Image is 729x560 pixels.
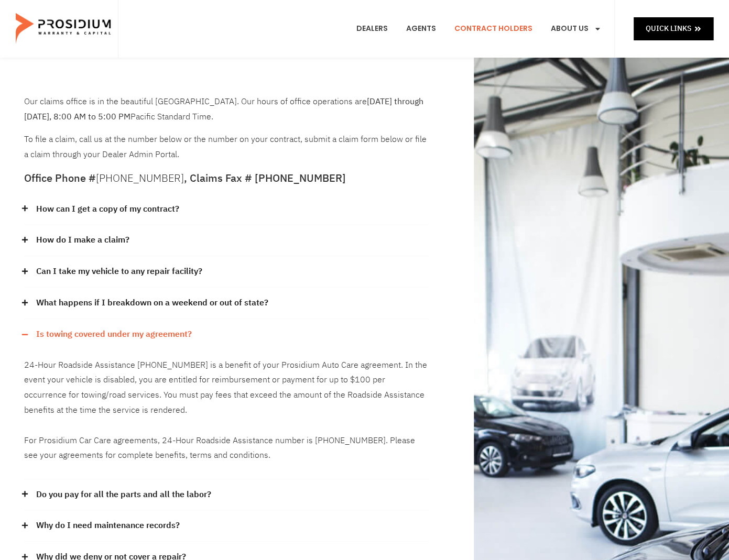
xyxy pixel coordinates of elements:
[24,358,429,464] p: 24-Hour Roadside Assistance [PHONE_NUMBER] is a benefit of your Prosidium Auto Care agreement. In...
[24,173,429,183] h5: Office Phone # , Claims Fax # [PHONE_NUMBER]
[447,9,540,48] a: Contract Holders
[24,319,429,350] div: Is towing covered under my agreement?
[36,202,179,217] a: How can I get a copy of my contract?
[36,233,129,248] a: How do I make a claim?
[24,94,429,162] div: To file a claim, call us at the number below or the number on your contract, submit a claim form ...
[646,22,691,35] span: Quick Links
[349,9,609,48] nav: Menu
[36,295,268,311] a: What happens if I breakdown on a weekend or out of state?
[24,510,429,542] div: Why do I need maintenance records?
[36,327,192,342] a: Is towing covered under my agreement?
[543,9,609,48] a: About Us
[24,350,429,479] div: Is towing covered under my agreement?
[36,518,180,533] a: Why do I need maintenance records?
[24,288,429,319] div: What happens if I breakdown on a weekend or out of state?
[96,170,184,186] a: [PHONE_NUMBER]
[24,225,429,256] div: How do I make a claim?
[24,95,423,123] b: [DATE] through [DATE], 8:00 AM to 5:00 PM
[36,487,211,502] a: Do you pay for all the parts and all the labor?
[634,17,713,40] a: Quick Links
[24,479,429,511] div: Do you pay for all the parts and all the labor?
[349,9,396,48] a: Dealers
[36,264,202,279] a: Can I take my vehicle to any repair facility?
[398,9,444,48] a: Agents
[24,256,429,288] div: Can I take my vehicle to any repair facility?
[24,194,429,225] div: How can I get a copy of my contract?
[24,94,429,125] p: Our claims office is in the beautiful [GEOGRAPHIC_DATA]. Our hours of office operations are Pacif...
